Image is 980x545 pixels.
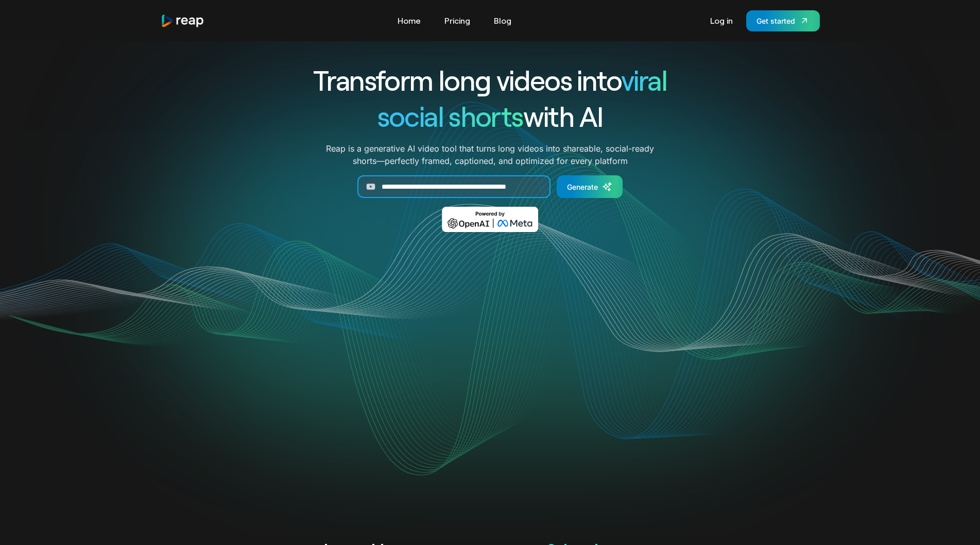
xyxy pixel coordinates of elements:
[567,181,598,192] div: Generate
[757,15,795,26] div: Get started
[489,12,517,29] a: Blog
[276,98,704,134] h1: with AI
[621,63,667,96] span: viral
[276,175,704,198] form: Generate Form
[161,14,205,28] img: reap logo
[705,12,738,29] a: Log in
[276,62,704,98] h1: Transform long videos into
[746,10,820,31] a: Get started
[326,142,654,167] p: Reap is a generative AI video tool that turns long videos into shareable, social-ready shorts—per...
[442,207,538,232] img: Powered by OpenAI & Meta
[392,12,426,29] a: Home
[439,12,475,29] a: Pricing
[283,247,697,455] video: Your browser does not support the video tag.
[161,14,205,28] a: home
[557,175,623,198] a: Generate
[377,99,523,133] span: social shorts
